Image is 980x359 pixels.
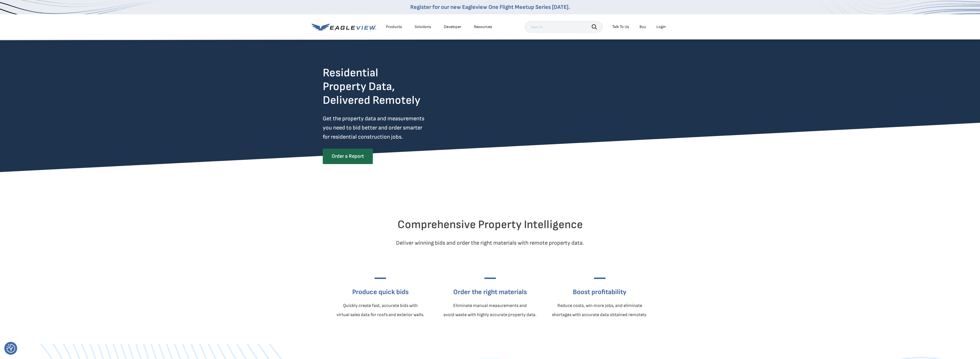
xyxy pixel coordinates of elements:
[525,21,603,33] input: Search
[552,288,647,297] h3: Boost profitability
[552,301,647,320] p: Reduce costs, win more jobs, and eliminate shortages with accurate data obtained remotely.
[474,24,492,29] div: Resources
[323,114,448,141] p: Get the property data and measurements you need to bid better and order smarter for residential c...
[323,238,658,248] p: Deliver winning bids and order the right materials with remote property data.
[612,24,629,29] div: Talk To Us
[336,301,424,320] p: Quickly create fast, accurate bids with virtual sales data for roofs and exterior walls.
[415,24,431,29] div: Solutions
[640,24,646,29] a: Buy
[386,24,402,29] div: Products
[444,288,536,297] h3: Order the right materials
[323,66,420,107] h2: Residential Property Data, Delivered Remotely
[656,24,666,29] div: Login
[444,24,461,29] a: Developer
[7,344,15,353] button: Consent Preferences
[323,218,658,232] h2: Comprehensive Property Intelligence
[7,344,15,353] img: Revisit consent button
[444,301,536,320] p: Eliminate manual measurements and avoid waste with highly accurate property data.
[410,4,570,11] a: Register for our new Eagleview One Flight Meetup Series [DATE].
[336,288,424,297] h3: Produce quick bids
[323,149,373,164] a: Order a Report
